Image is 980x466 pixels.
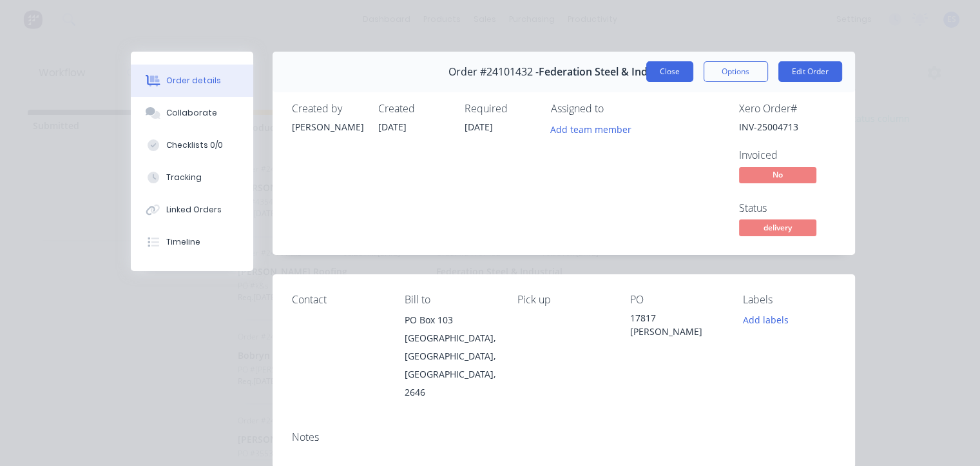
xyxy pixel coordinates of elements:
[465,121,493,133] span: [DATE]
[166,172,202,183] div: Tracking
[739,120,836,134] div: INV-25004713
[704,61,768,82] button: Options
[630,311,722,338] div: 17817 [PERSON_NAME]
[166,107,217,119] div: Collaborate
[131,97,253,129] button: Collaborate
[405,311,497,329] div: PO Box 103
[131,194,253,226] button: Linked Orders
[739,149,836,161] div: Invoiced
[378,121,407,133] span: [DATE]
[551,120,639,137] button: Add team member
[131,65,253,97] button: Order details
[743,294,835,306] div: Labels
[166,236,200,248] div: Timeline
[292,294,384,306] div: Contact
[166,204,222,216] div: Linked Orders
[739,219,816,236] span: delivery
[166,75,221,86] div: Order details
[551,103,680,115] div: Assigned to
[539,66,678,78] span: Federation Steel & Industrial
[405,329,497,401] div: [GEOGRAPHIC_DATA], [GEOGRAPHIC_DATA], [GEOGRAPHIC_DATA], 2646
[739,167,816,183] span: No
[739,202,836,214] div: Status
[131,129,253,161] button: Checklists 0/0
[378,103,449,115] div: Created
[131,226,253,258] button: Timeline
[739,103,836,115] div: Xero Order #
[517,294,610,306] div: Pick up
[292,120,363,134] div: [PERSON_NAME]
[465,103,535,115] div: Required
[543,120,638,137] button: Add team member
[292,431,836,443] div: Notes
[630,294,722,306] div: PO
[292,103,363,115] div: Created by
[736,311,795,329] button: Add labels
[166,139,223,151] div: Checklists 0/0
[739,219,816,239] button: delivery
[448,66,539,78] span: Order #24101432 -
[405,311,497,401] div: PO Box 103[GEOGRAPHIC_DATA], [GEOGRAPHIC_DATA], [GEOGRAPHIC_DATA], 2646
[778,61,842,82] button: Edit Order
[131,161,253,194] button: Tracking
[646,61,693,82] button: Close
[405,294,497,306] div: Bill to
